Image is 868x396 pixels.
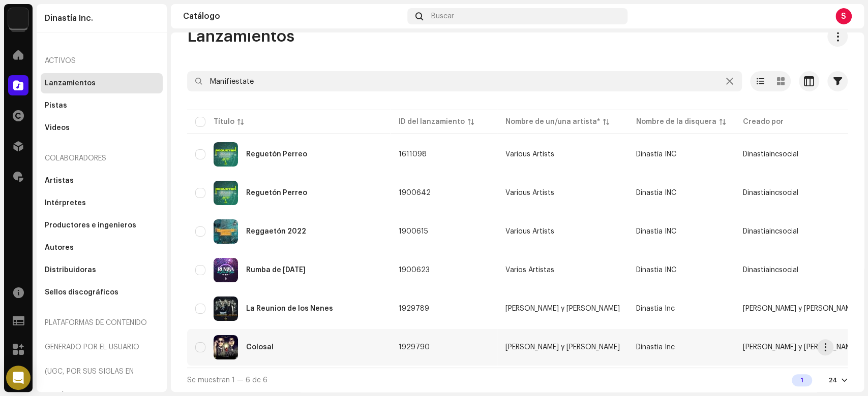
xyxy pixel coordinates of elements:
span: Buscar [431,12,454,20]
span: 1611098 [399,151,427,158]
img: c0c5d59f-031b-4d09-bfd1-51be164a240a [214,296,238,321]
re-m-nav-item: Distribuidoras [41,260,163,280]
div: Distribuidoras [45,266,96,274]
div: 1 [792,374,812,386]
re-m-nav-item: Productores e ingenieros [41,215,163,236]
span: Varios Artistas [505,267,620,274]
div: Nombre de la disquera [636,117,716,127]
img: 74b38b29-b897-43a3-ba60-540214ac1b83 [214,142,238,167]
re-m-nav-item: Sellos discográficos [41,282,163,303]
span: Dinastia INC [636,228,676,235]
div: Open Intercom Messenger [6,366,31,390]
span: Dinastiaincsocial [743,151,798,158]
div: Videos [45,124,70,132]
re-m-nav-item: Artistas [41,171,163,191]
span: Various Artists [505,151,620,158]
re-a-nav-header: Colaboradores [41,146,163,171]
div: Reguetón Perreo [246,151,307,158]
span: Dani y Magneto [505,344,620,351]
div: Intérpretes [45,199,86,207]
div: Rumba de Fin de Año [246,267,306,274]
div: [PERSON_NAME] y [PERSON_NAME] [505,305,620,312]
div: Reguetón Perreo [246,189,307,196]
span: 1929790 [399,344,430,351]
span: Dani y Magneto [743,305,857,312]
div: [PERSON_NAME] y [PERSON_NAME] [505,344,620,351]
div: ID del lanzamiento [399,117,465,127]
div: Artistas [45,177,74,185]
div: Pistas [45,102,67,110]
div: Lanzamientos [45,79,96,87]
span: Various Artists [505,228,620,235]
re-m-nav-item: Lanzamientos [41,73,163,93]
div: Reggaetón 2022 [246,228,306,235]
re-m-nav-item: Videos [41,118,163,138]
img: 10dc2bdf-f93b-425f-b4fc-2ea5c4a6a2b7 [214,258,238,282]
span: 1900642 [399,189,431,196]
span: 1929789 [399,305,429,312]
div: Autores [45,244,74,252]
input: Buscar [187,71,742,91]
span: Dinastia INC [636,189,676,196]
img: c5fe0a9e-c30e-41f1-bf0d-2b19f43bae5a [214,335,238,359]
span: Dinastiaincsocial [743,189,798,196]
div: Productores e ingenieros [45,221,136,229]
div: Catálogo [183,12,403,20]
re-m-nav-item: Intérpretes [41,193,163,213]
img: c6ead0ec-8cc2-4c91-8fff-e5cf37115bab [214,219,238,244]
span: Lanzamientos [187,26,294,47]
div: Varios Artistas [505,267,554,274]
div: Various Artists [505,228,554,235]
span: Dinastia INC [636,267,676,274]
re-a-nav-header: Activos [41,49,163,73]
span: Dani y Magneto [505,305,620,312]
div: S [835,8,852,24]
span: Dinastia Inc [636,344,675,351]
span: Various Artists [505,189,620,196]
span: Dinastia Inc [636,305,675,312]
span: Dinastiaincsocial [743,267,798,274]
span: 1900615 [399,228,428,235]
re-m-nav-item: Autores [41,238,163,258]
span: 1900623 [399,267,430,274]
div: Colosal [246,344,274,351]
re-m-nav-item: Pistas [41,95,163,116]
img: 3b330a86-94f2-4dd2-8276-69e843e8f56c [214,181,238,205]
span: Dani y Magneto [743,344,857,351]
span: Se muestran 1 — 6 de 6 [187,377,267,384]
span: Dinastiaincsocial [743,228,798,235]
span: Dinastía INC [636,151,676,158]
img: 48257be4-38e1-423f-bf03-81300282f8d9 [8,8,28,28]
div: La Reunion de los Nenes [246,305,333,312]
div: Título [214,117,234,127]
div: Sellos discográficos [45,288,118,296]
div: Various Artists [505,189,554,196]
div: Nombre de un/una artista* [505,117,600,127]
div: Various Artists [505,151,554,158]
div: 24 [828,376,837,384]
